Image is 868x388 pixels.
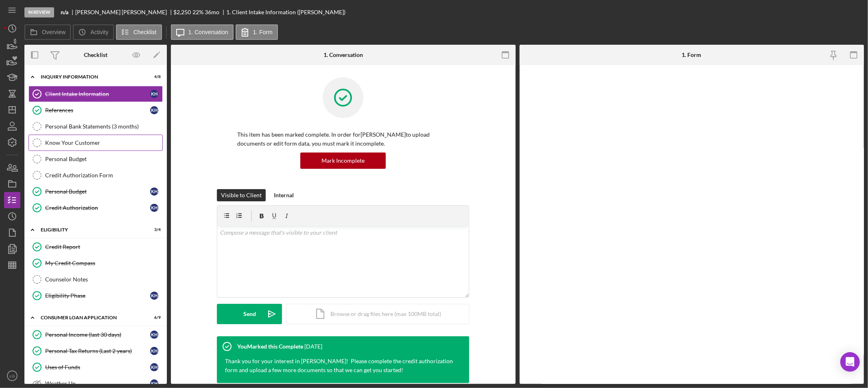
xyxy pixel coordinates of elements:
div: Credit Report [45,244,162,250]
div: Personal Budget [45,188,150,195]
div: Consumer Loan Application [41,315,140,320]
label: Overview [42,29,66,35]
a: Personal Bank Statements (3 months) [28,118,163,135]
div: Mark Incomplete [321,153,365,169]
div: You Marked this Complete [237,343,303,350]
a: Personal Budget [28,151,163,167]
div: Counselor Notes [45,276,162,283]
div: 1. Conversation [324,52,363,58]
time: 2025-08-14 15:38 [304,343,322,350]
div: Weather Up [45,380,150,387]
div: Send [243,304,256,324]
a: My Credit Compass [28,255,163,271]
div: K H [150,331,158,339]
div: Inquiry Information [41,74,140,79]
div: [PERSON_NAME] [PERSON_NAME] [75,9,174,15]
a: Eligibility PhaseKH [28,288,163,304]
div: Client Intake Information [45,91,150,97]
div: Open Intercom Messenger [840,352,860,372]
div: My Credit Compass [45,260,162,266]
span: $2,250 [174,9,191,15]
p: Thank you for your interest in [PERSON_NAME]! Please complete the credit authorization form and u... [225,357,453,375]
div: K H [150,347,158,355]
div: 1. Form [682,52,702,58]
text: LG [10,374,15,378]
a: Credit AuthorizationKH [28,200,163,216]
label: Activity [90,29,108,35]
a: Uses of FundsKH [28,359,163,375]
a: Personal Income (last 30 days)KH [28,327,163,343]
label: 1. Form [253,29,273,35]
div: Personal Bank Statements (3 months) [45,123,162,130]
div: K H [150,106,158,114]
div: Visible to Client [221,189,262,201]
div: K H [150,204,158,212]
div: In Review [24,7,54,17]
a: Know Your Customer [28,135,163,151]
button: Overview [24,24,71,40]
div: 1. Client Intake Information ([PERSON_NAME]) [226,9,345,15]
div: 36 mo [205,9,219,15]
button: Mark Incomplete [300,153,386,169]
label: Checklist [133,29,157,35]
div: Personal Tax Returns (Last 2 years) [45,348,150,354]
button: 1. Form [236,24,278,40]
div: Personal Income (last 30 days) [45,331,150,338]
button: LG [4,368,20,384]
button: Activity [73,24,114,40]
button: Checklist [116,24,162,40]
div: 4 / 8 [146,74,161,79]
a: Credit Authorization Form [28,167,163,183]
a: ReferencesKH [28,102,163,118]
a: Personal Tax Returns (Last 2 years)KH [28,343,163,359]
div: K H [150,187,158,196]
button: Send [217,304,282,324]
div: 3 / 4 [146,227,161,232]
div: References [45,107,150,113]
div: Know Your Customer [45,140,162,146]
a: Client Intake InformationKH [28,86,163,102]
div: Uses of Funds [45,364,150,371]
div: K H [150,379,158,388]
a: Counselor Notes [28,271,163,288]
div: Checklist [84,52,107,58]
p: This item has been marked complete. In order for [PERSON_NAME] to upload documents or edit form d... [237,130,449,148]
button: 1. Conversation [171,24,234,40]
div: K H [150,292,158,300]
div: K H [150,90,158,98]
div: K H [150,363,158,371]
a: Credit Report [28,239,163,255]
div: Credit Authorization [45,205,150,211]
button: Visible to Client [217,189,266,201]
div: 22 % [192,9,203,15]
div: Credit Authorization Form [45,172,162,179]
a: Personal BudgetKH [28,183,163,200]
div: Eligibility [41,227,140,232]
b: n/a [61,9,68,15]
label: 1. Conversation [188,29,228,35]
div: Eligibility Phase [45,292,150,299]
button: Internal [270,189,298,201]
div: Internal [274,189,294,201]
div: Personal Budget [45,156,162,162]
div: 6 / 9 [146,315,161,320]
